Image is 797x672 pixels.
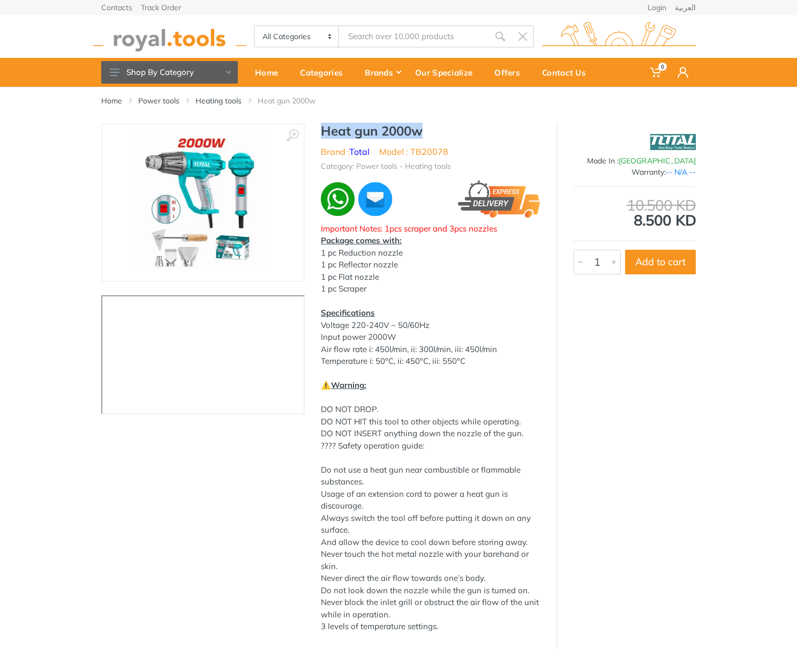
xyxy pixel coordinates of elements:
[574,167,696,178] div: Warranty:
[321,536,540,549] div: And allow the device to cool down before storing away.
[321,464,540,488] div: Do not use a heat gun near combustible or flammable substances.
[196,95,242,106] a: Heating tools
[535,61,600,84] div: Contact Us
[331,380,366,390] u: Warning:
[101,4,132,11] a: Contacts
[619,156,696,166] span: [GEOGRAPHIC_DATA]
[408,61,487,84] div: Our Specialize
[247,61,292,84] div: Home
[321,247,540,259] div: 1 pc Reduction nozzle
[675,4,696,11] a: العربية
[321,596,540,621] div: Never block the inlet grill or obstruct the air flow of the unit while in operation.
[357,181,394,218] img: ma.webp
[321,548,540,572] div: Never touch the hot metal nozzle with your barehand or skin.
[658,63,667,71] span: 0
[321,271,540,283] div: 1 pc Flat nozzle
[321,416,540,428] div: DO NOT HIT this tool to other objects while operating.
[321,355,540,633] div: Temperature i: 50°C, ii: 450°C, iii: 550°C
[535,58,600,87] a: Contact Us
[321,440,540,452] div: ???? Safety operation guide:
[321,182,355,216] img: wa.webp
[247,58,292,87] a: Home
[408,58,487,87] a: Our Specialize
[357,61,408,84] div: Brands
[321,488,540,512] div: Usage of an extension cord to power a heat gun is discourage.
[349,146,370,157] a: Total
[321,572,540,585] div: Never direct the air flow towards one’s body.
[136,135,270,270] img: Royal Tools - Heat gun 2000w
[292,58,357,87] a: Categories
[101,95,696,106] nav: breadcrumb
[574,198,696,228] div: 8.500 KD
[141,4,181,11] a: Track Order
[321,331,540,344] div: Input power 2000W
[321,223,497,234] span: Important Notes: 1pcs scraper and 3pcs nozzles
[650,129,696,155] img: Total
[542,22,696,51] img: royal.tools Logo
[643,58,670,87] a: 0
[138,95,179,106] a: Power tools
[321,428,540,440] div: DO NOT INSERT anything down the nozzle of the gun.
[321,585,540,597] div: Do not look down the nozzle while the gun is turned on.
[101,61,238,84] button: Shop By Category
[321,235,402,245] u: Package comes with:
[255,26,339,47] select: Category
[458,181,540,218] img: express.png
[321,259,540,271] div: 1 pc Reflector nozzle
[321,379,540,392] div: ⚠️
[321,404,540,416] div: DO NOT DROP.
[93,22,246,51] img: royal.tools Logo
[321,308,375,318] u: Specifications
[339,25,489,48] input: Site search
[292,61,357,84] div: Categories
[321,621,540,633] div: 3 levels of temperature settings.
[321,344,540,356] div: Air flow rate i: 450l/min, ii: 300l/min, iii: 450l/min
[666,167,696,177] span: -- N/A --
[625,250,696,274] button: Add to cart
[258,95,332,106] li: Heat gun 2000w
[487,58,535,87] a: Offers
[321,123,540,139] h1: Heat gun 2000w
[487,61,535,84] div: Offers
[648,4,666,11] a: Login
[321,283,540,295] div: 1 pc Scraper
[574,155,696,167] div: Made In :
[101,95,122,106] a: Home
[321,512,540,536] div: Always switch the tool off before putting it down on any surface.
[574,198,696,213] div: 10.500 KD
[321,161,451,172] li: Category: Power tools - Heating tools
[379,145,448,158] li: Model : TB20078
[321,319,540,332] div: Voltage 220-240V ~ 50/60Hz
[321,145,370,158] li: Brand :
